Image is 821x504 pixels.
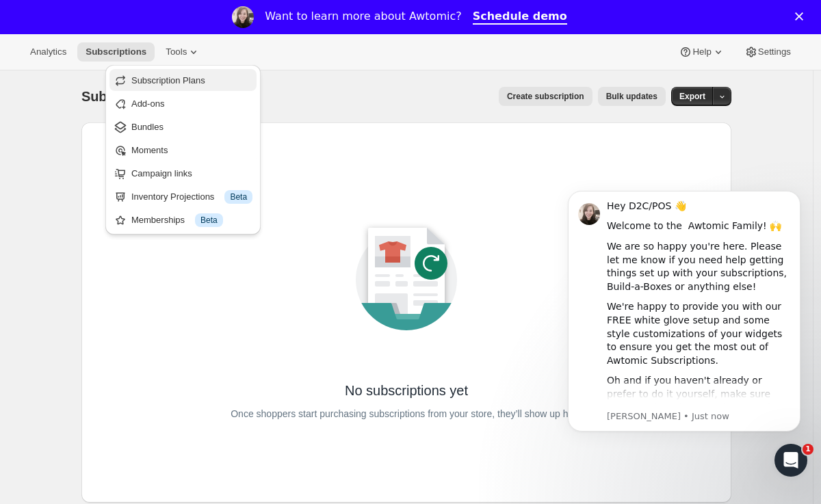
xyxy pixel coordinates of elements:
span: 1 [803,444,813,455]
span: Moments [131,145,168,155]
button: Bulk updates [598,87,666,106]
button: Help [670,42,733,62]
button: Subscriptions [77,42,155,62]
div: Want to learn more about Awtomic? [265,10,461,23]
p: Once shoppers start purchasing subscriptions from your store, they’ll show up here [231,404,582,423]
img: Profile image for Emily [232,6,254,28]
button: Tools [157,42,209,62]
button: Subscription Plans [109,69,257,91]
button: Analytics [22,42,75,62]
a: Schedule demo [473,10,567,25]
span: Subscriptions [86,47,146,57]
span: Beta [200,215,218,226]
span: Analytics [30,47,66,57]
span: Campaign links [131,168,192,178]
button: Memberships [109,209,257,230]
span: Tools [166,47,187,57]
span: Settings [758,47,791,57]
div: Close [795,12,809,21]
button: Campaign links [109,162,257,184]
p: No subscriptions yet [345,381,468,400]
span: Export [679,91,705,102]
div: Inventory Projections [131,190,252,204]
button: Settings [736,42,799,62]
span: Subscription Plans [131,75,205,85]
button: Create subscription [499,87,592,106]
iframe: Intercom live chat [774,444,807,477]
span: Bulk updates [606,91,657,102]
button: Export [671,87,714,106]
button: Moments [109,139,257,161]
span: Bundles [131,122,164,132]
span: Add-ons [131,98,164,109]
iframe: Intercom notifications message [547,174,821,483]
button: Bundles [109,116,257,137]
span: Subscriptions [81,89,171,104]
button: Inventory Projections [109,185,257,207]
div: Memberships [131,213,252,227]
button: Add-ons [109,92,257,114]
span: Create subscription [507,91,584,102]
span: Beta [230,191,247,202]
span: Help [692,47,711,57]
